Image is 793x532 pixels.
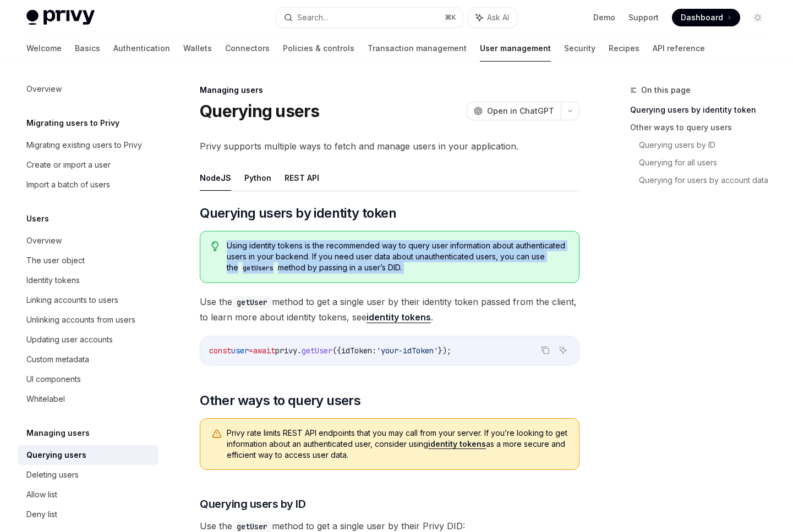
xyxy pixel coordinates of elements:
[238,263,278,274] code: getUsers
[302,346,332,356] span: getUser
[26,274,80,287] div: Identity tokens
[26,138,142,152] div: Migrating existing users to Privy
[26,117,119,130] h5: Migrating users to Privy
[211,241,219,251] svg: Tip
[556,343,570,357] button: Ask AI
[18,290,158,310] a: Linking accounts to users
[225,35,270,62] a: Connectors
[26,333,113,346] div: Updating user accounts
[232,296,272,308] code: getUser
[639,171,775,189] a: Querying for users by account data
[639,136,775,154] a: Querying users by ID
[18,350,158,369] a: Custom metadata
[653,35,705,62] a: API reference
[26,373,81,386] div: UI components
[487,106,554,117] span: Open in ChatGPT
[480,35,551,62] a: User management
[18,485,158,505] a: Allow list
[283,35,354,62] a: Policies & controls
[18,389,158,409] a: Whitelabel
[253,346,275,356] span: await
[209,346,231,356] span: const
[564,35,595,62] a: Security
[26,508,57,521] div: Deny list
[18,505,158,524] a: Deny list
[18,175,158,195] a: Import a batch of users
[26,178,110,191] div: Import a batch of users
[639,154,775,171] a: Querying for all users
[367,312,431,323] a: identity tokens
[18,155,158,175] a: Create or import a user
[200,138,579,154] span: Privy supports multiple ways to fetch and manage users in your application.
[18,79,158,99] a: Overview
[681,12,723,23] span: Dashboard
[18,251,158,270] a: The user object
[285,165,319,191] button: REST API
[445,13,456,22] span: ⌘ K
[26,448,86,462] div: Querying users
[18,445,158,465] a: Querying users
[18,330,158,350] a: Updating user accounts
[200,496,305,512] span: Querying users by ID
[18,231,158,251] a: Overview
[341,346,376,356] span: idToken:
[26,82,62,96] div: Overview
[276,8,463,27] button: Search...⌘K
[200,165,231,191] button: NodeJS
[249,346,253,356] span: =
[332,346,341,356] span: ({
[487,12,509,23] span: Ask AI
[538,343,553,357] button: Copy the contents from the code block
[26,254,85,267] div: The user object
[18,270,158,290] a: Identity tokens
[18,369,158,389] a: UI components
[749,9,767,26] button: Toggle dark mode
[18,465,158,485] a: Deleting users
[200,294,579,325] span: Use the method to get a single user by their identity token passed from the client, to learn more...
[641,84,691,97] span: On this page
[200,392,360,409] span: Other ways to query users
[468,8,517,27] button: Ask AI
[630,101,775,119] a: Querying users by identity token
[26,293,118,307] div: Linking accounts to users
[231,346,249,356] span: user
[26,426,90,440] h5: Managing users
[26,353,89,366] div: Custom metadata
[26,468,79,481] div: Deleting users
[26,35,62,62] a: Welcome
[628,12,659,23] a: Support
[26,313,135,326] div: Unlinking accounts from users
[113,35,170,62] a: Authentication
[26,10,95,25] img: light logo
[428,439,486,449] a: identity tokens
[438,346,451,356] span: });
[227,428,568,461] span: Privy rate limits REST API endpoints that you may call from your server. If you’re looking to get...
[26,158,111,171] div: Create or import a user
[200,204,396,222] span: Querying users by identity token
[593,12,615,23] a: Demo
[211,429,222,440] svg: Warning
[183,35,212,62] a: Wallets
[227,240,568,274] span: Using identity tokens is the recommended way to query user information about authenticated users ...
[200,85,579,96] div: Managing users
[200,101,320,121] h1: Querying users
[609,35,639,62] a: Recipes
[26,234,62,247] div: Overview
[297,11,328,24] div: Search...
[26,212,49,225] h5: Users
[467,102,561,120] button: Open in ChatGPT
[630,119,775,136] a: Other ways to query users
[18,310,158,330] a: Unlinking accounts from users
[672,9,740,26] a: Dashboard
[26,488,57,501] div: Allow list
[18,135,158,155] a: Migrating existing users to Privy
[244,165,271,191] button: Python
[376,346,438,356] span: 'your-idToken'
[26,392,65,406] div: Whitelabel
[275,346,297,356] span: privy
[368,35,467,62] a: Transaction management
[75,35,100,62] a: Basics
[297,346,302,356] span: .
